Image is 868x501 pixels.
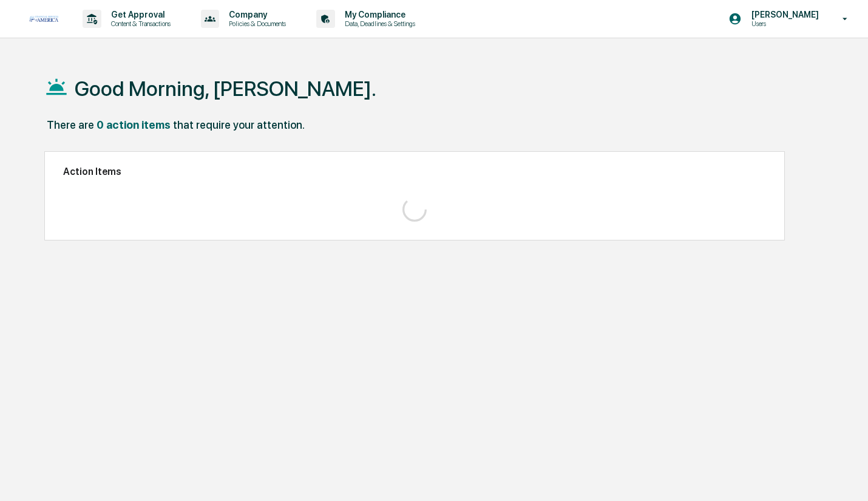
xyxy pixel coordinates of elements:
h1: Good Morning, [PERSON_NAME]. [75,77,376,101]
p: Data, Deadlines & Settings [335,19,421,28]
p: Company [219,10,292,19]
div: 0 action items [97,118,171,131]
p: Get Approval [101,10,177,19]
p: [PERSON_NAME] [742,10,825,19]
div: There are [47,118,94,131]
div: that require your attention. [173,118,305,131]
p: Policies & Documents [219,19,292,28]
p: My Compliance [335,10,421,19]
img: logo [29,16,58,21]
p: Users [742,19,825,28]
p: Content & Transactions [101,19,177,28]
h2: Action Items [63,166,766,177]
